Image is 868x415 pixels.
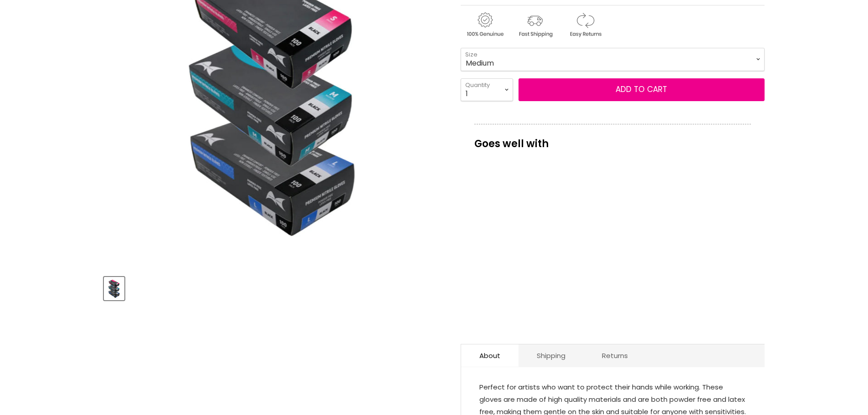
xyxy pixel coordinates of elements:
img: returns.gif [561,11,609,39]
p: Goes well with [474,124,751,154]
img: genuine.gif [461,11,509,39]
button: Add to cart [519,78,765,101]
a: About [461,344,519,367]
span: Add to cart [616,84,667,95]
a: Returns [584,344,646,367]
a: Shipping [519,344,584,367]
img: shipping.gif [511,11,559,39]
select: Quantity [461,78,513,101]
button: Artists Choice Premium Black Nitrile Gloves [104,277,124,300]
div: Product thumbnails [103,274,446,300]
img: Artists Choice Premium Black Nitrile Gloves [105,278,123,299]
